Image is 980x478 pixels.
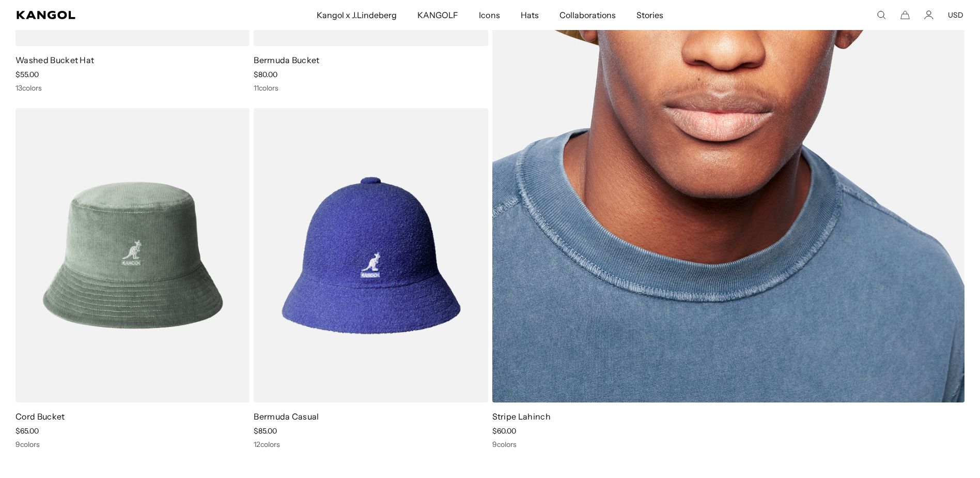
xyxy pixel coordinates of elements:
span: $85.00 [254,426,277,436]
a: Bermuda Bucket [254,55,319,65]
a: Kangol [17,11,210,19]
img: Cord Bucket [15,108,250,402]
summary: Search here [877,10,886,20]
a: Bermuda Casual [254,411,319,422]
span: $65.00 [15,426,39,436]
div: 9 colors [492,440,965,449]
div: 9 colors [15,440,250,449]
button: USD [948,10,963,20]
a: Washed Bucket Hat [15,55,94,65]
img: Bermuda Casual [254,108,488,402]
div: 13 colors [15,83,250,93]
button: Cart [900,10,910,20]
div: 11 colors [254,83,488,93]
a: Stripe Lahinch [492,411,551,422]
a: Account [924,10,934,20]
a: Cord Bucket [15,411,65,422]
span: $60.00 [492,426,516,436]
span: $80.00 [254,70,277,79]
span: $55.00 [15,70,39,79]
div: 12 colors [254,440,488,449]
